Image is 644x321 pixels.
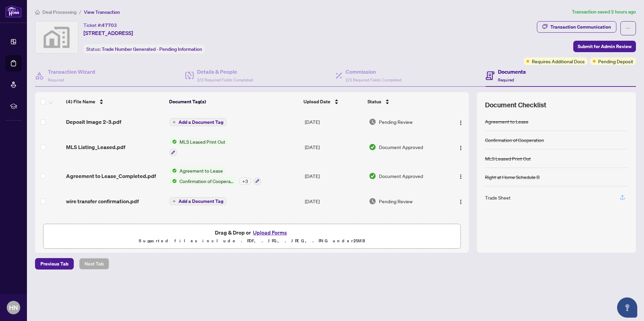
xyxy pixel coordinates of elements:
[35,258,74,270] button: Previous Tab
[84,9,120,15] span: View Transaction
[455,142,466,152] button: Logo
[169,177,177,185] img: Status Icon
[537,21,616,33] button: Transaction Communication
[369,118,376,126] img: Document Status
[63,92,166,111] th: (4) File Name
[302,162,366,190] td: [DATE]
[379,143,423,151] span: Document Approved
[550,22,611,32] div: Transaction Communication
[369,172,376,180] img: Document Status
[379,118,413,126] span: Pending Review
[172,200,176,203] span: plus
[177,138,228,145] span: MLS Leased Print Out
[48,68,95,76] h4: Transaction Wizard
[485,118,528,125] div: Agreement to Lease
[84,29,133,37] span: [STREET_ADDRESS]
[169,138,177,145] img: Status Icon
[79,258,109,270] button: Next Tab
[35,10,40,14] span: home
[40,258,68,269] span: Previous Tab
[47,237,456,245] p: Supported files include .PDF, .JPG, .JPEG, .PNG under 25 MB
[172,120,176,124] span: plus
[346,77,401,82] span: 2/2 Required Fields Completed
[302,190,366,212] td: [DATE]
[48,77,64,82] span: Required
[485,173,540,181] div: Right at Home Schedule B
[458,145,463,151] img: Logo
[169,197,226,205] button: Add a Document Tag
[485,100,546,110] span: Document Checklist
[79,8,81,16] li: /
[346,68,401,76] h4: Commission
[84,44,205,53] div: Status:
[251,228,289,237] button: Upload Forms
[458,120,463,126] img: Logo
[572,8,636,16] article: Transaction saved 2 hours ago
[43,224,460,249] span: Drag & Drop orUpload FormsSupported files include .PDF, .JPG, .JPEG, .PNG under25MB
[179,120,223,124] span: Add a Document Tag
[169,167,261,185] button: Status IconAgreement to LeaseStatus IconConfirmation of Cooperation+3
[365,92,445,111] th: Status
[302,111,366,133] td: [DATE]
[455,171,466,181] button: Logo
[102,22,117,28] span: 47703
[239,177,251,185] div: + 3
[455,196,466,207] button: Logo
[66,118,121,126] span: Deposit Image 2-3.pdf
[166,92,301,111] th: Document Tag(s)
[9,303,18,312] span: HN
[179,199,223,204] span: Add a Document Tag
[169,138,228,156] button: Status IconMLS Leased Print Out
[177,177,236,185] span: Confirmation of Cooperation
[485,136,544,144] div: Confirmation of Cooperation
[498,68,526,76] h4: Documents
[169,197,226,206] button: Add a Document Tag
[458,199,463,205] img: Logo
[66,197,139,205] span: wire transfer confirmation.pdf
[42,9,76,15] span: Deal Processing
[215,228,289,237] span: Drag & Drop or
[35,22,78,53] img: svg%3e
[302,133,366,162] td: [DATE]
[598,58,633,65] span: Pending Deposit
[455,116,466,127] button: Logo
[169,167,177,174] img: Status Icon
[617,297,637,318] button: Open asap
[485,194,511,201] div: Trade Sheet
[102,46,202,52] span: Trade Number Generated - Pending Information
[458,174,463,179] img: Logo
[5,5,22,17] img: logo
[498,77,514,82] span: Required
[367,98,381,105] span: Status
[379,172,423,180] span: Document Approved
[369,198,376,205] img: Document Status
[573,41,636,52] button: Submit for Admin Review
[369,143,376,151] img: Document Status
[84,21,117,29] div: Ticket #:
[379,198,413,205] span: Pending Review
[177,167,226,174] span: Agreement to Lease
[485,155,531,162] div: MLS Leased Print Out
[626,26,631,31] span: ellipsis
[578,41,632,52] span: Submit for Admin Review
[197,68,253,76] h4: Details & People
[197,77,253,82] span: 2/2 Required Fields Completed
[301,92,364,111] th: Upload Date
[303,98,330,105] span: Upload Date
[532,58,585,65] span: Requires Additional Docs
[66,172,156,180] span: Agreement to Lease_Completed.pdf
[66,143,125,151] span: MLS Listing_Leased.pdf
[66,98,95,105] span: (4) File Name
[169,118,226,126] button: Add a Document Tag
